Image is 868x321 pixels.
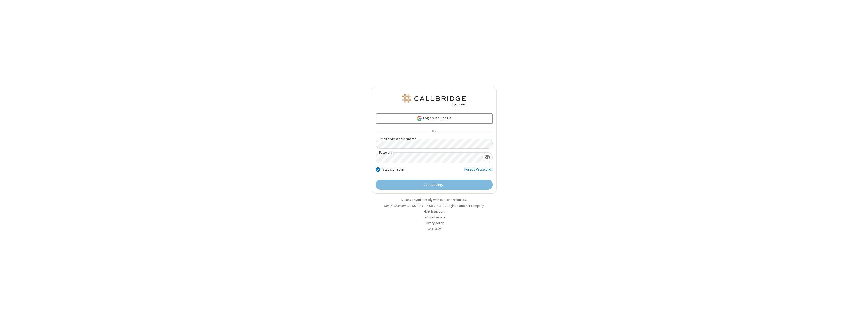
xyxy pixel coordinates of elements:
[376,153,482,163] input: Password
[423,215,445,219] a: Terms of service
[855,308,864,317] iframe: Chat
[417,116,422,121] img: google-icon.png
[482,153,492,162] div: Show password
[429,182,444,188] span: Loading...
[372,226,497,231] li: v2.6.352.9
[430,128,438,135] span: OR
[376,139,493,149] input: Email address or username
[425,221,444,225] a: Privacy policy
[376,113,493,124] a: Login with Google
[401,94,467,106] img: QA Selenium DO NOT DELETE OR CHANGE
[372,203,497,208] li: Not QA Selenium DO NOT DELETE OR CHANGE?
[447,203,484,208] button: Login to another company
[376,180,493,190] button: Loading...
[464,167,493,176] a: Forgot Password?
[401,198,467,202] a: Make sure you're ready with our connection test
[424,209,444,214] a: Help & support
[382,167,404,172] label: Stay signed in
